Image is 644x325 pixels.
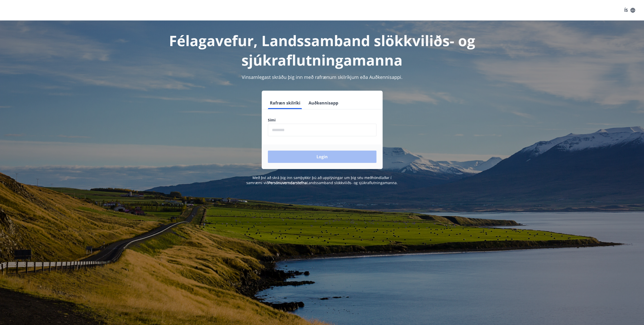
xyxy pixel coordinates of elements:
span: Vinsamlegast skráðu þig inn með rafrænum skilríkjum eða Auðkennisappi. [242,74,403,80]
button: ÍS [621,6,638,15]
label: Sími [268,118,376,123]
button: Rafræn skilríki [268,97,302,109]
button: Auðkennisapp [307,97,340,109]
span: Með því að skrá þig inn samþykkir þú að upplýsingar um þig séu meðhöndlaðar í samræmi við Landssa... [246,175,398,185]
a: Persónuverndarstefna [268,180,307,185]
h1: Félagavefur, Landssamband slökkviliðs- og sjúkraflutningamanna [144,31,500,70]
